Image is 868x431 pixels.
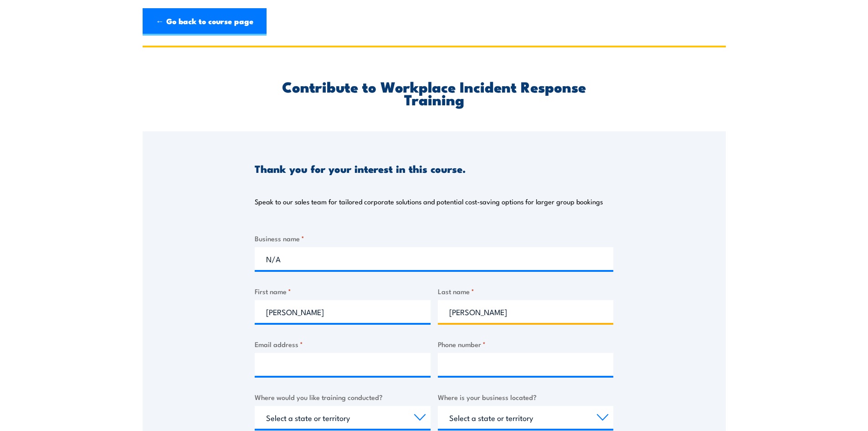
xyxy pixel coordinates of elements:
a: ← Go back to course page [143,8,267,36]
label: Where is your business located? [438,392,614,402]
label: Where would you like training conducted? [255,392,431,402]
label: Phone number [438,339,614,349]
label: First name [255,286,431,296]
label: Business name [255,233,613,244]
label: Last name [438,286,614,296]
h2: Contribute to Workplace Incident Response Training [255,80,613,105]
h3: Thank you for your interest in this course. [255,163,466,174]
label: Email address [255,339,431,349]
p: Speak to our sales team for tailored corporate solutions and potential cost-saving options for la... [255,197,603,206]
